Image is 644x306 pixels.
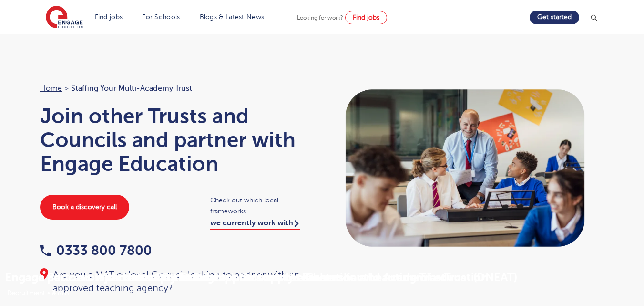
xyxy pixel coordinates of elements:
h1: Join other Trusts and Councils and partner with Engage Education [40,104,313,176]
a: Find jobs [345,11,387,24]
a: we currently work with [210,219,300,230]
a: Home [40,84,62,93]
nav: breadcrumb [40,82,313,95]
a: Find jobs [95,13,123,21]
div: Are you a MAT or local Council looking to partner with an approved teaching agency? [40,268,313,295]
a: Blogs & Latest News [200,13,265,21]
a: Get started [530,11,579,24]
img: Engage Education [46,6,83,30]
span: Staffing your Multi-Academy Trust [71,82,192,95]
span: Looking for work? [297,14,343,21]
span: > [64,84,69,93]
a: Book a discovery call [40,195,129,220]
span: Find jobs [353,14,379,21]
a: 0333 800 7800 [40,243,152,258]
span: Check out which local frameworks [210,195,313,217]
a: For Schools [142,13,180,21]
